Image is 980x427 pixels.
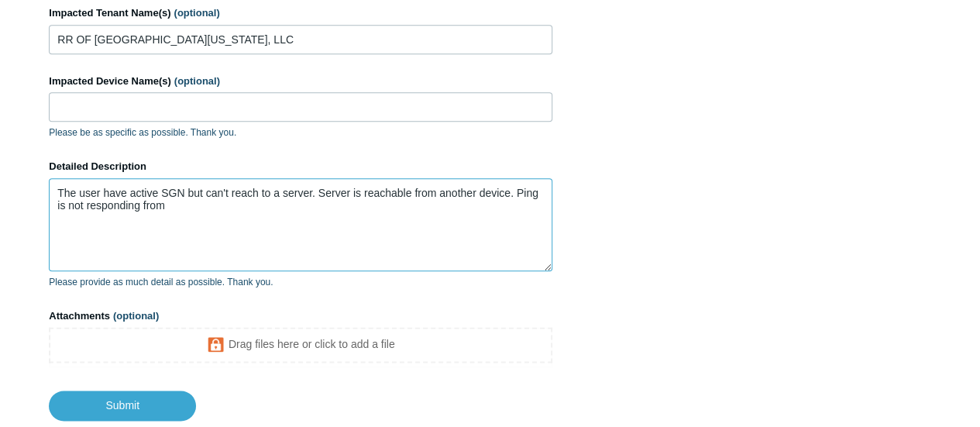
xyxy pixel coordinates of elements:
[49,159,552,174] label: Detailed Description
[49,391,196,420] input: Submit
[174,75,220,87] span: (optional)
[49,126,552,139] p: Please be as specific as possible. Thank you.
[49,74,552,89] label: Impacted Device Name(s)
[174,7,220,19] span: (optional)
[49,308,552,324] label: Attachments
[113,310,159,322] span: (optional)
[49,5,552,21] label: Impacted Tenant Name(s)
[49,275,552,289] p: Please provide as much detail as possible. Thank you.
